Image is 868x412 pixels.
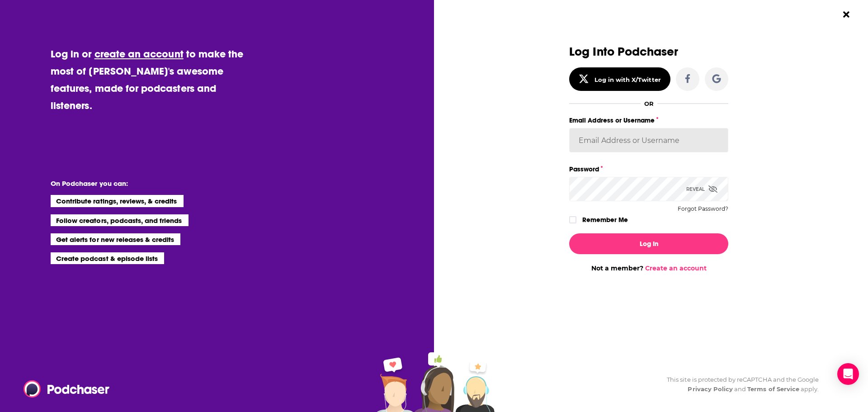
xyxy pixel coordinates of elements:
[569,128,728,152] input: Email Address or Username
[569,163,728,175] label: Password
[569,67,670,91] button: Log in with X/Twitter
[686,177,717,201] div: Reveal
[51,252,164,264] li: Create podcast & episode lists
[51,179,231,188] li: On Podchaser you can:
[24,380,103,398] a: Podchaser - Follow, Share and Rate Podcasts
[688,385,733,393] a: Privacy Policy
[678,206,728,212] button: Forgot Password?
[24,380,110,398] img: Podchaser - Follow, Share and Rate Podcasts
[51,214,189,226] li: Follow creators, podcasts, and friends
[51,233,180,245] li: Get alerts for new releases & credits
[644,100,654,107] div: OR
[645,264,707,272] a: Create an account
[660,375,819,394] div: This site is protected by reCAPTCHA and the Google and apply.
[747,385,799,393] a: Terms of Service
[51,195,184,207] li: Contribute ratings, reviews, & credits
[569,233,728,254] button: Log In
[838,6,855,23] button: Close Button
[569,264,728,272] div: Not a member?
[94,47,184,60] a: create an account
[569,45,728,58] h3: Log Into Podchaser
[582,214,628,226] label: Remember Me
[594,76,661,83] div: Log in with X/Twitter
[569,114,728,126] label: Email Address or Username
[837,363,859,385] div: Open Intercom Messenger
